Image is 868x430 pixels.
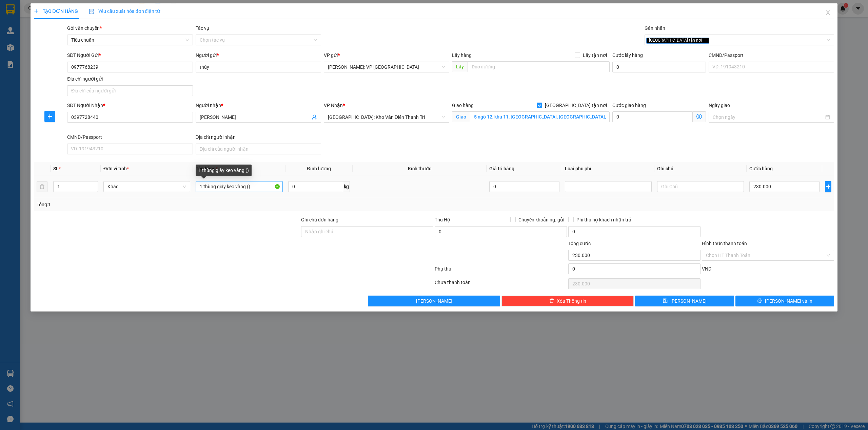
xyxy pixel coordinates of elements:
[103,166,129,171] span: Đơn vị tính
[654,162,747,175] th: Ghi chú
[107,181,186,192] span: Khác
[663,298,668,304] span: save
[34,8,78,14] span: TẠO ĐƠN HÀNG
[67,25,102,31] span: Gói vận chuyển
[635,296,734,306] button: save[PERSON_NAME]
[44,111,55,122] button: plus
[67,51,193,59] div: SĐT Người Gửi
[765,297,812,305] span: [PERSON_NAME] và In
[612,111,693,122] input: Cước giao hàng
[67,133,193,141] div: CMND/Passport
[328,112,445,122] span: Hà Nội: Kho Văn Điển Thanh Trì
[646,38,709,44] span: [GEOGRAPHIC_DATA] tận nơi
[307,166,331,171] span: Định lượng
[435,217,450,222] span: Thu Hộ
[324,103,343,108] span: VP Nhận
[328,62,445,72] span: Hồ Chí Minh: VP Quận Tân Phú
[670,297,707,305] span: [PERSON_NAME]
[709,51,834,59] div: CMND/Passport
[196,181,282,192] input: VD: Bàn, Ghế
[37,201,335,208] div: Tổng: 1
[696,114,702,119] span: dollar-circle
[703,39,706,42] span: close
[67,75,193,83] div: Địa chỉ người gửi
[709,103,730,108] label: Ngày giao
[196,165,252,176] div: 1 thùng giấy keo vàng ()
[825,181,831,192] button: plus
[568,241,591,246] span: Tổng cước
[343,181,350,192] span: kg
[612,52,643,58] label: Cước lấy hàng
[45,114,55,119] span: plus
[562,162,654,175] th: Loại phụ phí
[702,266,711,272] span: VND
[71,35,189,45] span: Tiêu chuẩn
[301,226,433,237] input: Ghi chú đơn hàng
[516,216,567,223] span: Chuyển khoản ng. gửi
[53,166,59,171] span: SL
[301,217,338,222] label: Ghi chú đơn hàng
[37,181,47,192] button: delete
[757,298,762,304] span: printer
[501,296,634,306] button: deleteXóa Thông tin
[825,10,831,15] span: close
[67,85,193,96] input: Địa chỉ của người gửi
[196,25,209,31] label: Tác vụ
[196,51,321,59] div: Người gửi
[735,296,834,306] button: printer[PERSON_NAME] và In
[612,103,646,108] label: Cước giao hàng
[434,265,568,277] div: Phụ thu
[452,61,468,72] span: Lấy
[574,216,634,223] span: Phí thu hộ khách nhận trả
[452,103,474,108] span: Giao hàng
[470,111,610,122] input: Giao tận nơi
[34,9,39,14] span: plus
[89,8,160,14] span: Yêu cầu xuất hóa đơn điện tử
[196,133,321,141] div: Địa chỉ người nhận
[825,184,831,189] span: plus
[489,166,514,171] span: Giá trị hàng
[196,144,321,154] input: Địa chỉ của người nhận
[196,102,321,109] div: Người nhận
[89,9,94,14] img: icon
[368,296,500,306] button: [PERSON_NAME]
[489,181,559,192] input: 0
[580,51,610,59] span: Lấy tận nơi
[416,297,452,305] span: [PERSON_NAME]
[67,102,193,109] div: SĐT Người Nhận
[549,298,554,304] span: delete
[645,25,665,31] label: Gán nhãn
[452,52,472,58] span: Lấy hàng
[408,166,431,171] span: Kích thước
[452,111,470,122] span: Giao
[657,181,744,192] input: Ghi Chú
[749,166,773,171] span: Cước hàng
[702,241,747,246] label: Hình thức thanh toán
[542,102,610,109] span: [GEOGRAPHIC_DATA] tận nơi
[434,279,568,291] div: Chưa thanh toán
[557,297,586,305] span: Xóa Thông tin
[612,62,706,72] input: Cước lấy hàng
[324,51,449,59] div: VP gửi
[818,3,837,22] button: Close
[312,114,317,120] span: user-add
[713,113,824,121] input: Ngày giao
[468,61,610,72] input: Dọc đường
